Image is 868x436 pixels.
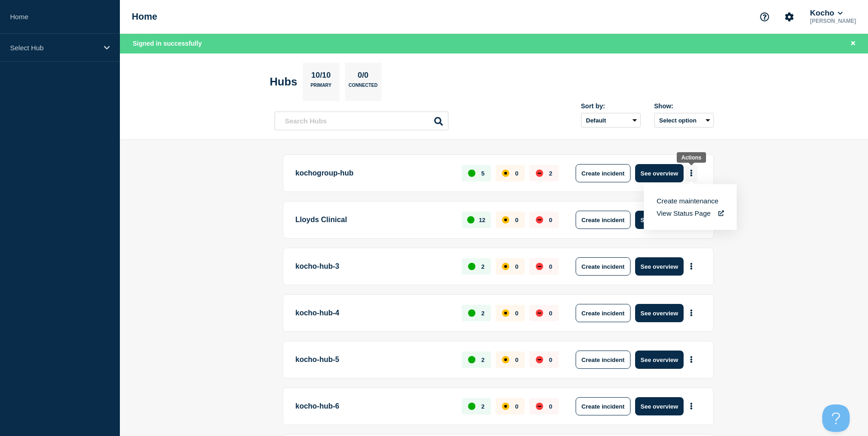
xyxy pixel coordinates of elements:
div: affected [502,263,509,270]
p: kocho-hub-6 [296,397,452,415]
select: Sort by [581,113,641,128]
h1: Home [132,11,157,22]
div: down [536,309,543,317]
p: 0 [515,356,518,363]
input: Search Hubs [275,112,448,130]
button: Create incident [576,304,631,322]
button: Support [755,7,774,27]
p: 0 [515,403,518,410]
div: Sort by: [581,102,641,110]
p: Lloyds Clinical [296,211,452,229]
div: up [468,309,475,317]
div: up [468,403,475,410]
div: affected [502,309,509,317]
p: 0 [549,263,552,270]
button: More actions [685,165,697,182]
button: See overview [635,257,684,276]
button: Create incident [576,257,631,276]
iframe: Help Scout Beacon - Open [822,404,850,432]
p: 2 [481,403,485,410]
button: Select option [654,113,714,128]
button: Create incident [576,397,631,415]
button: More actions [685,351,697,368]
p: 10/10 [308,71,334,83]
p: 0 [549,356,552,363]
button: More actions [685,258,697,275]
p: Select Hub [10,44,98,52]
button: See overview [635,164,684,182]
div: down [536,216,543,223]
p: [PERSON_NAME] [808,18,858,24]
button: Create maintenance [657,197,718,205]
div: down [536,356,543,363]
button: More actions [685,398,697,415]
button: More actions [685,305,697,322]
p: 2 [481,356,485,363]
div: affected [502,356,509,363]
p: 0 [549,403,552,410]
p: 0/0 [354,71,372,83]
p: kocho-hub-3 [296,257,452,276]
div: up [468,356,475,363]
p: 12 [479,217,485,223]
p: 5 [481,170,485,177]
p: 0 [515,170,518,177]
p: 2 [549,170,552,177]
p: 0 [549,310,552,317]
p: Primary [311,83,332,92]
p: kocho-hub-4 [296,304,452,322]
div: down [536,263,543,270]
div: down [536,403,543,410]
p: 0 [515,310,518,317]
button: See overview [635,397,684,415]
div: Show: [654,102,714,110]
button: Create incident [576,211,631,229]
p: Connected [349,83,377,92]
button: See overview [635,351,684,369]
button: See overview [635,304,684,322]
button: Close banner [847,38,859,49]
div: up [468,263,475,270]
p: 0 [515,263,518,270]
div: affected [502,403,509,410]
span: Signed in successfully [133,40,202,47]
p: 2 [481,263,485,270]
div: Actions [681,154,701,161]
button: Kocho [808,9,844,18]
p: kochogroup-hub [296,164,452,182]
a: View Status Page [657,209,724,217]
p: 0 [515,217,518,223]
button: See overview [635,211,684,229]
p: 2 [481,310,485,317]
h2: Hubs [270,75,297,88]
p: kocho-hub-5 [296,351,452,369]
div: up [467,216,474,223]
div: affected [502,216,509,223]
button: Create incident [576,164,631,182]
button: Create incident [576,351,631,369]
div: affected [502,170,509,177]
div: down [536,170,543,177]
button: Account settings [780,7,799,27]
div: up [468,170,475,177]
p: 0 [549,217,552,223]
